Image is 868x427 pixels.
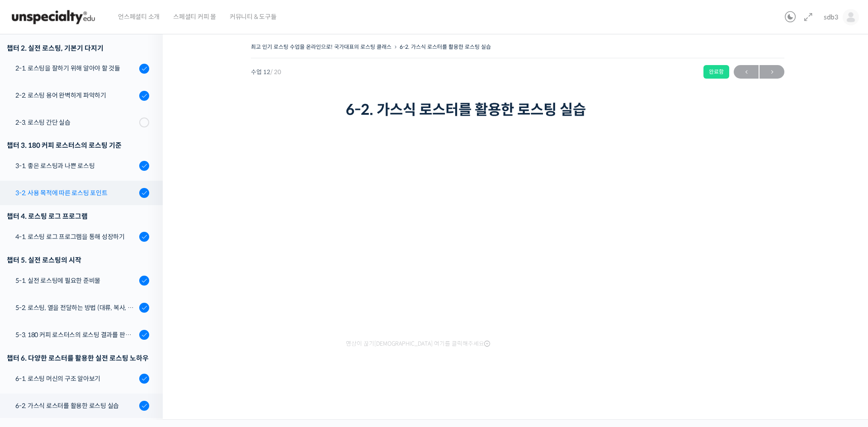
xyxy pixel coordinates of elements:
span: 대화 [83,300,94,308]
a: 설정 [117,286,174,309]
div: 챕터 4. 로스팅 로그 프로그램 [7,210,149,222]
div: 2-1. 로스팅을 잘하기 위해 알아야 할 것들 [15,63,137,73]
div: 6-1. 로스팅 머신의 구조 알아보기 [15,374,137,384]
div: 4-1. 로스팅 로그 프로그램을 통해 성장하기 [15,232,137,242]
a: 홈 [3,286,60,309]
div: 챕터 5. 실전 로스팅의 시작 [7,254,149,266]
div: 5-1. 실전 로스팅에 필요한 준비물 [15,276,137,286]
div: 5-3. 180 커피 로스터스의 로스팅 결과를 판단하는 노하우 [15,330,137,340]
a: 6-2. 가스식 로스터를 활용한 로스팅 실습 [400,43,491,50]
span: 홈 [28,300,34,307]
div: 6-2. 가스식 로스터를 활용한 로스팅 실습 [15,401,137,411]
div: 완료함 [703,65,729,79]
div: 챕터 6. 다양한 로스터를 활용한 실전 로스팅 노하우 [7,352,149,364]
span: → [759,66,784,78]
div: 3-2. 사용 목적에 따른 로스팅 포인트 [15,188,137,198]
span: 설정 [140,300,151,307]
div: 챕터 3. 180 커피 로스터스의 로스팅 기준 [7,139,149,151]
a: 최고 인기 로스팅 수업을 온라인으로! 국가대표의 로스팅 클래스 [251,43,392,50]
span: 수업 12 [251,69,281,75]
div: 챕터 2. 실전 로스팅, 기본기 다지기 [7,42,149,54]
div: 2-3. 로스팅 간단 실습 [15,117,137,127]
a: 다음→ [759,65,784,79]
a: ←이전 [734,65,759,79]
h1: 6-2. 가스식 로스터를 활용한 로스팅 실습 [346,101,689,118]
a: 대화 [60,286,117,309]
span: 영상이 끊기[DEMOGRAPHIC_DATA] 여기를 클릭해주세요 [346,340,490,347]
span: / 20 [270,68,281,76]
span: ← [734,66,759,78]
span: sdb3 [824,13,838,21]
div: 2-2. 로스팅 용어 완벽하게 파악하기 [15,90,137,100]
div: 5-2. 로스팅, 열을 전달하는 방법 (대류, 복사, 전도) [15,303,137,313]
div: 3-1. 좋은 로스팅과 나쁜 로스팅 [15,161,137,171]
